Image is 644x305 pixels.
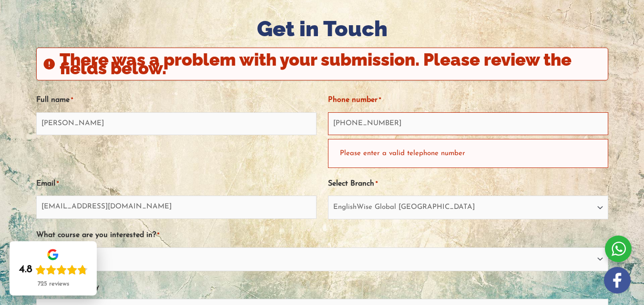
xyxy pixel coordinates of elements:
[328,176,378,192] label: Select Branch
[36,227,159,243] label: What course are you interested in?
[38,280,69,288] div: 725 reviews
[604,267,631,294] img: white-facebook.png
[19,263,88,276] div: Rating: 4.8 out of 5
[36,176,59,192] label: Email
[19,263,32,276] div: 4.8
[328,139,608,168] div: Please enter a valid telephone number
[328,92,381,108] label: Phone number
[36,92,73,108] label: Full name
[36,14,608,44] h1: Get in Touch
[60,56,600,72] h2: There was a problem with your submission. Please review the fields below.
[36,279,99,295] label: Comments/ Query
